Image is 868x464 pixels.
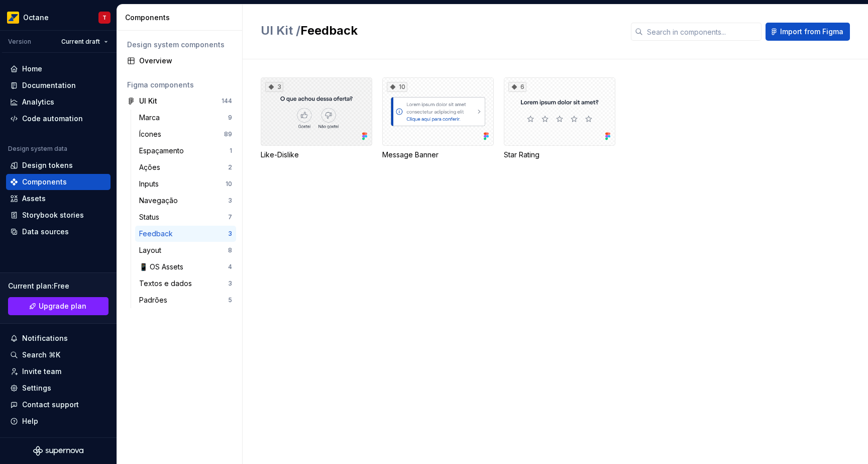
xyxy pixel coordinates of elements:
div: Invite team [22,366,61,377]
a: Design tokens [6,157,111,173]
div: Search ⌘K [22,350,60,360]
button: Search ⌘K [6,347,111,363]
button: Current draft [57,35,113,49]
div: Overview [139,56,232,66]
div: Storybook stories [22,210,84,220]
div: 3 [265,82,283,92]
div: 9 [228,114,232,122]
div: 10Message Banner [382,77,494,160]
div: Like-Dislike [261,150,372,160]
span: Upgrade plan [39,301,86,311]
div: Feedback [139,229,177,239]
div: 8 [228,246,232,254]
div: 3 [228,197,232,205]
div: Layout [139,245,165,255]
div: 3Like-Dislike [261,77,372,160]
a: Storybook stories [6,207,111,223]
a: Invite team [6,363,111,380]
a: Home [6,61,111,77]
div: Figma components [127,80,232,90]
div: 3 [228,280,232,288]
div: T [102,14,106,22]
div: Message Banner [382,150,494,160]
div: 6 [508,82,526,92]
button: Help [6,413,111,429]
a: 📱 OS Assets4 [135,259,236,275]
div: 144 [222,97,232,105]
div: UI Kit [139,96,157,106]
div: Components [22,177,67,187]
div: Design system data [8,145,67,153]
div: 3 [228,230,232,238]
div: Home [22,64,42,74]
h2: Feedback [261,23,619,39]
div: Design system components [127,40,232,50]
input: Search in components... [643,23,762,41]
a: Layout8 [135,242,236,258]
div: Notifications [22,333,68,343]
div: Marca [139,113,164,123]
div: Analytics [22,97,54,107]
a: Documentation [6,77,111,94]
div: Octane [23,13,49,23]
div: Textos e dados [139,279,196,289]
div: 10 [387,82,407,92]
a: UI Kit144 [123,93,236,109]
div: Contact support [22,400,79,410]
div: 89 [224,130,232,138]
a: Analytics [6,94,111,110]
div: 5 [228,296,232,304]
div: 10 [226,180,232,188]
a: Code automation [6,111,111,127]
svg: Supernova Logo [33,446,83,456]
button: OctaneT [2,7,115,28]
div: Data sources [22,227,69,237]
span: Import from Figma [780,27,843,37]
div: 4 [228,263,232,271]
a: Assets [6,191,111,207]
button: Notifications [6,330,111,346]
div: Documentation [22,80,76,90]
a: Components [6,174,111,190]
img: e8093afa-4b23-4413-bf51-00cde92dbd3f.png [7,12,19,24]
div: Current plan : Free [8,281,108,291]
a: Feedback3 [135,226,236,242]
div: Help [22,416,38,426]
a: Status7 [135,209,236,225]
a: Navegação3 [135,193,236,209]
div: Settings [22,383,51,393]
div: 7 [228,213,232,221]
a: Marca9 [135,110,236,126]
div: Espaçamento [139,146,188,156]
span: Current draft [61,38,100,46]
a: Padrões5 [135,292,236,308]
a: Overview [123,53,236,69]
div: 2 [228,163,232,171]
div: Status [139,212,163,222]
a: Settings [6,380,111,396]
div: Ícones [139,129,165,139]
a: Ações2 [135,159,236,175]
div: Star Rating [504,150,615,160]
div: Navegação [139,196,182,206]
a: Upgrade plan [8,297,108,315]
div: Padrões [139,295,171,305]
div: Components [125,13,238,23]
span: UI Kit / [261,23,300,38]
button: Import from Figma [766,23,850,41]
div: 1 [230,147,232,155]
a: Inputs10 [135,176,236,192]
div: 6Star Rating [504,77,615,160]
div: Code automation [22,114,83,124]
div: Ações [139,162,164,172]
div: Design tokens [22,160,73,170]
div: Version [8,38,31,46]
a: Textos e dados3 [135,275,236,292]
div: Assets [22,194,46,204]
div: Inputs [139,179,163,189]
a: Espaçamento1 [135,143,236,159]
button: Contact support [6,397,111,413]
a: Data sources [6,224,111,240]
a: Ícones89 [135,126,236,142]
